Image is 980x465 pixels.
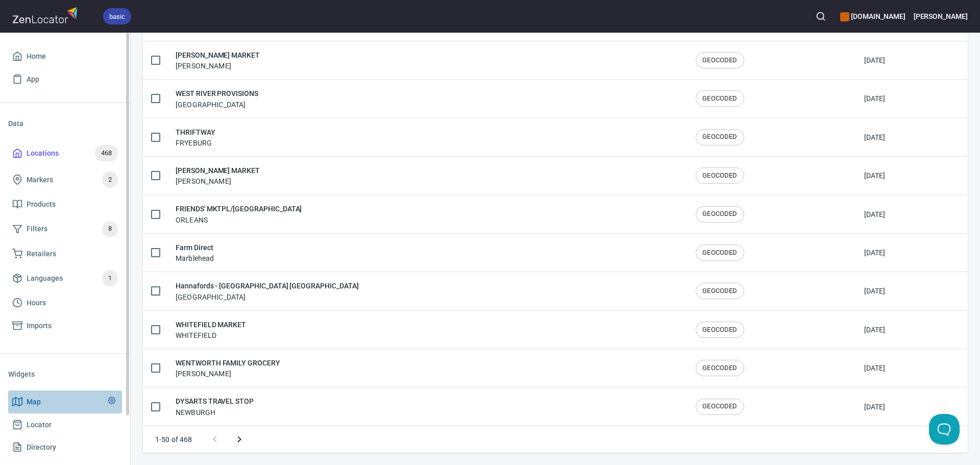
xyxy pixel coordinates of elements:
[8,436,122,459] a: Directory
[27,174,53,186] span: Markers
[8,68,122,91] a: App
[696,325,743,335] span: GEOCODED
[8,291,122,314] a: Hours
[27,147,59,160] span: Locations
[176,203,302,214] h6: FRIENDS' MKTPL/[GEOGRAPHIC_DATA]
[27,441,56,454] span: Directory
[696,56,743,65] span: GEOCODED
[864,55,886,65] div: [DATE]
[696,209,743,219] span: GEOCODED
[8,242,122,265] a: Retailers
[8,390,122,413] a: Map
[864,286,886,296] div: [DATE]
[8,45,122,68] a: Home
[176,242,214,263] div: Marblehead
[27,248,56,260] span: Retailers
[696,94,743,104] span: GEOCODED
[102,223,118,235] span: 8
[176,50,260,61] h6: [PERSON_NAME] MARKET
[176,127,215,148] div: FRYEBURG
[103,11,131,22] span: basic
[176,280,359,291] h6: Hannafords - [GEOGRAPHIC_DATA] [GEOGRAPHIC_DATA]
[27,50,46,63] span: Home
[696,402,743,411] span: GEOCODED
[914,11,968,22] h6: [PERSON_NAME]
[840,11,905,22] h6: [DOMAIN_NAME]
[696,248,743,258] span: GEOCODED
[176,357,280,369] h6: WENTWORTH FAMILY GROCERY
[864,132,886,142] div: [DATE]
[864,402,886,412] div: [DATE]
[27,73,39,86] span: App
[176,203,302,225] div: ORLEANS
[696,363,743,373] span: GEOCODED
[840,12,849,21] button: color-CE600E
[176,127,215,138] h6: THRIFTWAY
[27,419,52,431] span: Locator
[929,414,960,445] iframe: Help Scout Beacon - Open
[8,193,122,216] a: Products
[227,427,252,452] button: Next page
[176,88,258,109] div: [GEOGRAPHIC_DATA]
[155,434,192,445] p: 1-50 of 468
[176,165,260,176] h6: [PERSON_NAME] MARKET
[8,314,122,337] a: Imports
[176,396,254,417] div: NEWBURGH
[8,413,122,436] a: Locator
[27,198,56,211] span: Products
[27,223,47,235] span: Filters
[696,132,743,142] span: GEOCODED
[696,286,743,296] span: GEOCODED
[810,5,832,28] button: Search
[27,272,63,285] span: Languages
[102,273,118,284] span: 1
[8,166,122,193] a: Markers2
[27,396,41,408] span: Map
[914,5,968,28] button: [PERSON_NAME]
[95,148,118,159] span: 468
[103,8,131,25] div: basic
[864,170,886,181] div: [DATE]
[864,209,886,219] div: [DATE]
[176,396,254,407] h6: DYSARTS TRAVEL STOP
[102,174,118,186] span: 2
[864,325,886,335] div: [DATE]
[864,93,886,104] div: [DATE]
[864,363,886,373] div: [DATE]
[176,88,258,99] h6: WEST RIVER PROVISIONS
[176,165,260,186] div: [PERSON_NAME]
[8,140,122,166] a: Locations468
[840,5,905,28] div: Manage your apps
[27,320,52,332] span: Imports
[864,248,886,258] div: [DATE]
[8,111,122,136] li: Data
[176,319,246,340] div: WHITEFIELD
[696,171,743,181] span: GEOCODED
[8,362,122,386] li: Widgets
[8,265,122,291] a: Languages1
[176,319,246,330] h6: WHITEFIELD MARKET
[176,50,260,71] div: [PERSON_NAME]
[12,4,81,26] img: zenlocator
[8,216,122,242] a: Filters8
[176,357,280,379] div: [PERSON_NAME]
[27,297,46,309] span: Hours
[176,280,359,302] div: [GEOGRAPHIC_DATA]
[176,242,214,253] h6: Farm Direct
